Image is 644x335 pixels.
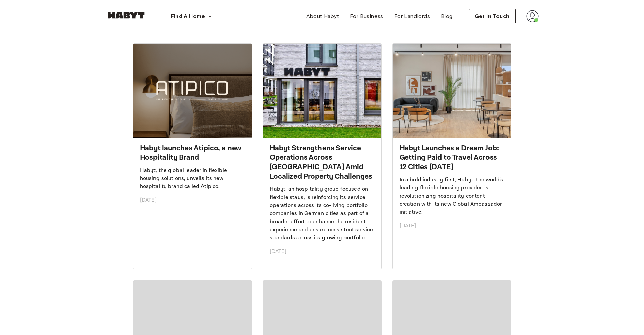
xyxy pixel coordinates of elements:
[400,144,504,172] h2: Habyt Launches a Dream Job: Getting Paid to Travel Across 12 Cities [DATE]
[394,12,430,20] span: For Landlords
[140,166,245,191] p: Habyt, the global leader in flexible housing solutions, unveils its new hospitality brand called ...
[435,9,458,23] a: Blog
[171,12,205,20] span: Find A Home
[140,196,245,204] p: [DATE]
[106,12,146,19] img: Habyt
[165,9,217,23] button: Find A Home
[469,9,516,23] button: Get in Touch
[350,12,383,20] span: For Business
[270,248,375,256] p: [DATE]
[270,144,375,181] h2: Habyt Strengthens Service Operations Across [GEOGRAPHIC_DATA] Amid Localized Property Challenges
[301,9,344,23] a: About Habyt
[389,9,435,23] a: For Landlords
[400,176,504,216] p: In a bold industry first, Habyt, the world's leading flexible housing provider, is revolutionizin...
[270,185,375,242] p: Habyt, an hospitality group focused on flexible stays, is reinforcing its service operations acro...
[475,12,510,20] span: Get in Touch
[441,12,453,20] span: Blog
[400,222,504,230] p: [DATE]
[306,12,339,20] span: About Habyt
[140,144,245,162] h2: Habyt launches Atipico, a new Hospitality Brand
[344,9,389,23] a: For Business
[526,10,539,22] img: avatar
